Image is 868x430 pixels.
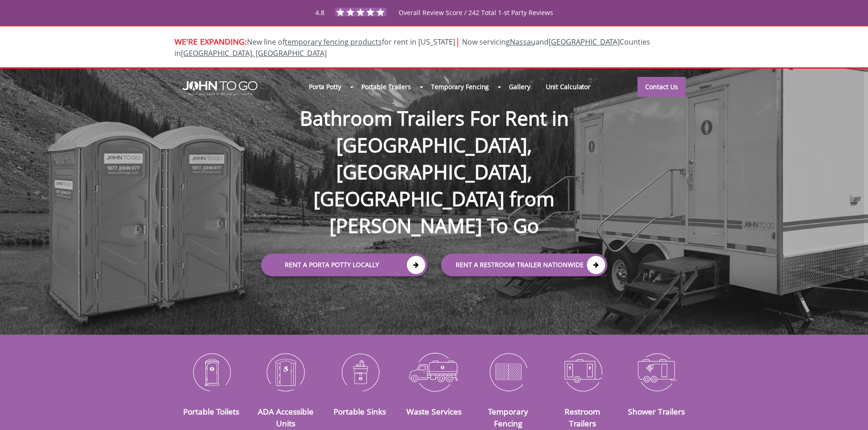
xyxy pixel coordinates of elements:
[404,348,464,395] img: Waste-Services-icon_N.png
[175,36,247,47] span: WE'RE EXPANDING:
[565,406,600,429] a: Restroom Trailers
[183,406,239,417] a: Portable Toilets
[329,348,390,395] img: Portable-Sinks-icon_N.png
[549,37,620,47] a: [GEOGRAPHIC_DATA]
[510,37,535,47] a: Nassau
[628,406,685,417] a: Shower Trailers
[181,348,242,395] img: Portable-Toilets-icon_N.png
[255,348,316,395] img: ADA-Accessible-Units-icon_N.png
[258,406,313,429] a: ADA Accessible Units
[423,77,497,96] a: Temporary Fencing
[441,254,607,277] a: rent a RESTROOM TRAILER Nationwide
[175,37,650,58] span: Now servicing and Counties in
[637,77,686,97] a: Contact Us
[315,8,324,17] span: 4.8
[627,348,687,395] img: Shower-Trailers-icon_N.png
[261,254,427,277] a: Rent a Porta Potty Locally
[406,406,462,417] a: Waste Services
[399,8,553,35] span: Overall Review Score / 242 Total 1-st Party Reviews
[501,77,538,96] a: Gallery
[455,35,460,47] span: |
[252,76,616,239] h1: Bathroom Trailers For Rent in [GEOGRAPHIC_DATA], [GEOGRAPHIC_DATA], [GEOGRAPHIC_DATA] from [PERSO...
[182,81,257,96] img: JOHN to go
[181,48,327,58] a: [GEOGRAPHIC_DATA], [GEOGRAPHIC_DATA]
[538,77,599,96] a: Unit Calculator
[175,37,650,58] span: New line of for rent in [US_STATE]
[334,406,386,417] a: Portable Sinks
[301,77,349,96] a: Porta Potty
[488,406,528,429] a: Temporary Fencing
[478,348,539,395] img: Temporary-Fencing-cion_N.png
[285,37,382,47] a: temporary fencing products
[552,348,613,395] img: Restroom-Trailers-icon_N.png
[354,77,419,96] a: Portable Trailers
